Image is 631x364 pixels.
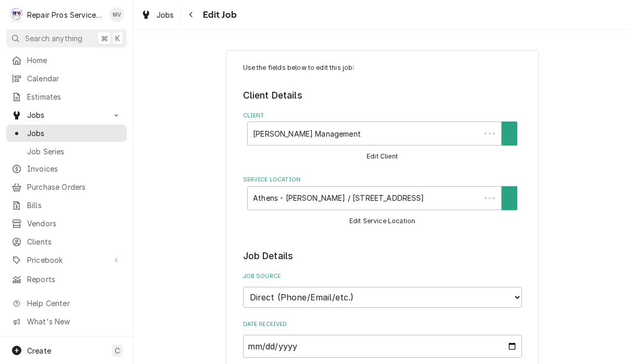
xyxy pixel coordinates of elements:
[27,91,122,102] span: Estimates
[9,7,24,22] div: R
[27,128,122,139] span: Jobs
[6,160,127,177] a: Invoices
[101,33,108,44] span: ⌘
[6,29,127,47] button: Search anything⌘K
[6,52,127,69] a: Home
[243,112,522,120] label: Client
[6,215,127,232] a: Vendors
[243,272,522,281] label: Job Source
[27,73,122,84] span: Calendar
[27,146,122,157] span: Job Series
[6,88,127,105] a: Estimates
[110,7,124,22] div: MV
[243,63,522,72] p: Use the fields below to edit this job:
[115,33,120,44] span: K
[6,178,127,196] a: Purchase Orders
[27,254,106,265] span: Pricebook
[348,215,417,228] button: Edit Service Location
[9,7,24,22] div: Repair Pros Services Inc's Avatar
[137,6,178,23] a: Jobs
[27,346,51,355] span: Create
[502,186,517,210] button: Create New Location
[365,150,399,163] button: Edit Client
[243,176,522,184] label: Service Location
[6,125,127,142] a: Jobs
[6,233,127,250] a: Clients
[27,181,122,192] span: Purchase Orders
[243,89,522,102] legend: Client Details
[243,272,522,307] div: Job Source
[243,176,522,227] div: Service Location
[6,143,127,160] a: Job Series
[243,320,522,357] div: Date Received
[243,320,522,329] label: Date Received
[110,7,124,22] div: Mindy Volker's Avatar
[243,112,522,163] div: Client
[6,197,127,214] a: Bills
[6,251,127,269] a: Go to Pricebook
[6,295,127,312] a: Go to Help Center
[200,8,237,22] span: Edit Job
[27,55,122,66] span: Home
[6,313,127,330] a: Go to What's New
[27,9,104,20] div: Repair Pros Services Inc
[6,271,127,288] a: Reports
[27,316,120,327] span: What's New
[156,9,174,20] span: Jobs
[115,345,120,356] span: C
[27,110,106,120] span: Jobs
[27,218,122,229] span: Vendors
[183,6,200,23] button: Navigate back
[6,70,127,87] a: Calendar
[243,335,522,358] input: yyyy-mm-dd
[243,249,522,263] legend: Job Details
[27,200,122,211] span: Bills
[25,33,82,44] span: Search anything
[27,163,122,174] span: Invoices
[27,274,122,285] span: Reports
[27,298,120,309] span: Help Center
[502,122,517,145] button: Create New Client
[27,236,122,247] span: Clients
[6,106,127,124] a: Go to Jobs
